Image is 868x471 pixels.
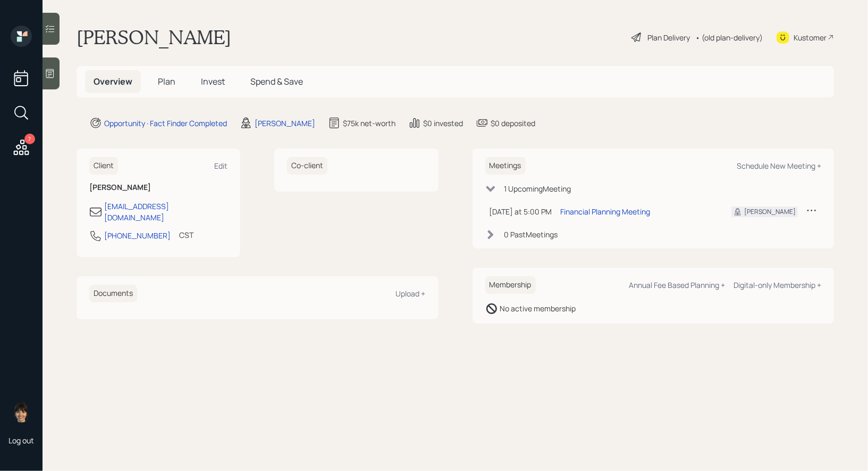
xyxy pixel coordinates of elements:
h6: Documents [89,285,137,302]
div: 0 Past Meeting s [504,229,558,240]
div: 7 [24,134,35,144]
div: Financial Planning Meeting [561,206,651,217]
div: • (old plan-delivery) [695,32,763,43]
span: Invest [201,76,225,87]
div: Log out [9,435,34,445]
span: Plan [158,76,175,87]
div: [PERSON_NAME] [255,118,315,129]
h6: Meetings [485,157,526,175]
div: [PERSON_NAME] [744,207,796,217]
div: [EMAIL_ADDRESS][DOMAIN_NAME] [104,201,227,223]
img: treva-nostdahl-headshot.png [11,401,32,423]
div: Opportunity · Fact Finder Completed [104,118,227,129]
div: $0 deposited [491,118,535,129]
div: No active membership [500,303,576,314]
h6: Membership [485,276,536,294]
div: $0 invested [423,118,463,129]
div: [PHONE_NUMBER] [104,230,171,241]
div: Upload + [396,288,426,299]
div: Digital-only Membership + [734,280,821,290]
span: Spend & Save [250,76,303,87]
div: Annual Fee Based Planning + [629,280,725,290]
div: Edit [214,161,227,171]
div: [DATE] at 5:00 PM [490,206,552,217]
div: Kustomer [794,32,827,43]
div: Schedule New Meeting + [737,161,821,171]
h6: Co-client [287,157,327,175]
h6: [PERSON_NAME] [89,183,227,192]
div: CST [179,229,193,241]
h6: Client [89,157,118,175]
span: Overview [94,76,132,87]
div: Plan Delivery [647,32,690,43]
div: 1 Upcoming Meeting [504,183,571,194]
h1: [PERSON_NAME] [77,26,231,49]
div: $75k net-worth [343,118,395,129]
